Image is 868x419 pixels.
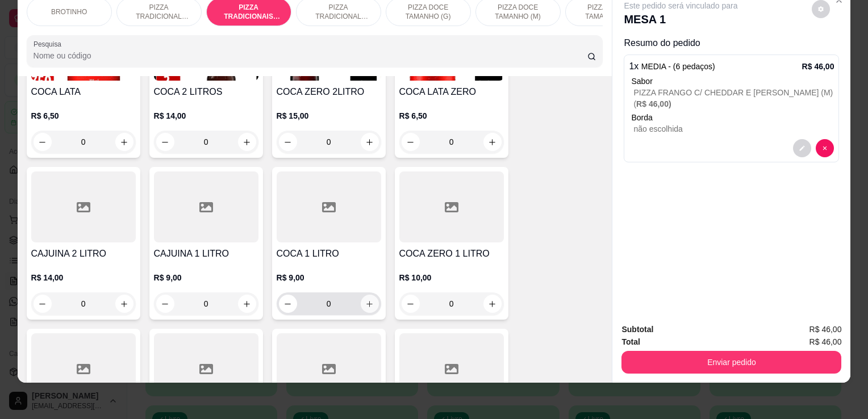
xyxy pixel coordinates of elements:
p: R$ 14,00 [31,272,136,283]
button: decrease-product-quantity [156,295,174,313]
button: decrease-product-quantity [402,295,420,313]
button: increase-product-quantity [238,133,256,151]
p: R$ 15,00 [277,110,381,121]
h4: COCA 1 LITRO [277,247,381,261]
h4: COCA ZERO 2LITRO [277,85,381,99]
span: R$ 46,00 [809,323,842,336]
p: R$ 46,00 [802,61,834,72]
p: PIZZA TRADICIONAIS TAMANHO (M) [216,3,282,21]
h4: CAJUINA 2 LITRO [31,247,136,261]
input: Pesquisa [34,50,587,61]
p: R$ 10,00 [399,272,504,283]
h4: CAJUINA 1 LITRO [154,247,258,261]
button: decrease-product-quantity [34,133,52,151]
p: R$ 6,50 [399,110,504,121]
button: increase-product-quantity [361,133,379,151]
div: Sabor [631,76,834,87]
span: MEDIA - (6 pedaços) [641,62,715,71]
p: PIZZA FRANGO C/ CHEDDAR E [PERSON_NAME] (M) ( [633,87,834,110]
h4: COCA LATA ZERO [399,85,504,99]
h4: COCA LATA [31,85,136,99]
button: increase-product-quantity [483,295,502,313]
p: PIZZA DOCE TAMANHO (P) [575,3,641,21]
p: R$ 9,00 [154,272,258,283]
h4: COCA ZERO 1 LITRO [399,247,504,261]
button: decrease-product-quantity [793,139,811,157]
button: decrease-product-quantity [279,295,297,313]
button: decrease-product-quantity [156,133,174,151]
span: R$ 46,00 ) [636,99,671,108]
p: PIZZA TRADICIONAL TAMANHO (G) [126,3,192,21]
button: increase-product-quantity [361,295,379,313]
p: não escolhida [633,123,834,135]
button: decrease-product-quantity [816,139,834,157]
p: PIZZA TRADICIONAL TAMANHO (P) [306,3,372,21]
p: PIZZA DOCE TAMANHO (G) [395,3,461,21]
p: PIZZA DOCE TAMANHO (M) [485,3,551,21]
p: 1 x [629,60,715,73]
strong: Subtotal [621,325,653,334]
p: R$ 9,00 [277,272,381,283]
p: MESA 1 [624,11,737,27]
button: increase-product-quantity [238,295,256,313]
p: Borda [631,112,834,123]
p: R$ 6,50 [31,110,136,121]
button: decrease-product-quantity [402,133,420,151]
button: Enviar pedido [621,351,841,374]
strong: Total [621,337,640,346]
button: increase-product-quantity [115,295,133,313]
h4: COCA 2 LITROS [154,85,258,99]
p: Resumo do pedido [624,36,839,50]
p: R$ 14,00 [154,110,258,121]
span: R$ 46,00 [809,336,842,348]
button: increase-product-quantity [115,133,133,151]
label: Pesquisa [34,39,65,49]
button: decrease-product-quantity [279,133,297,151]
button: increase-product-quantity [483,133,502,151]
p: BROTINHO [51,7,87,16]
button: decrease-product-quantity [34,295,52,313]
